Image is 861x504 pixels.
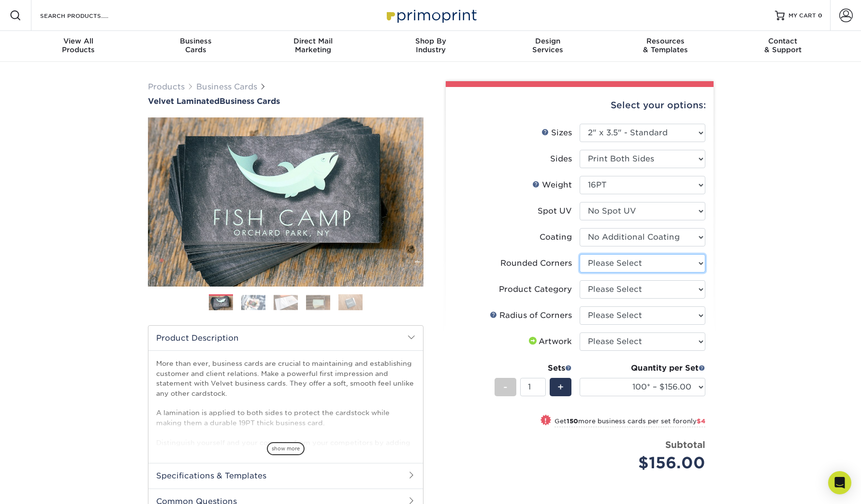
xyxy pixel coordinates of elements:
h2: Specifications & Templates [148,463,423,488]
span: Business [137,37,254,45]
div: Select your options: [453,87,706,124]
a: DesignServices [489,31,607,62]
span: Resources [607,37,724,45]
div: Industry [372,37,489,54]
div: Quantity per Set [580,362,705,374]
a: Contact& Support [724,31,842,62]
a: Products [148,82,185,91]
img: Business Cards 02 [241,295,265,310]
div: Rounded Corners [500,258,572,269]
div: Weight [532,179,572,191]
span: $4 [697,418,705,425]
div: Radius of Corners [490,310,572,321]
span: + [557,380,564,394]
div: Product Category [499,284,572,295]
div: Sets [495,362,572,374]
a: BusinessCards [137,31,254,62]
a: Shop ByIndustry [372,31,489,62]
img: Business Cards 05 [338,294,363,311]
span: - [503,380,508,394]
div: Services [489,37,607,54]
div: & Support [724,37,842,54]
a: Direct MailMarketing [254,31,372,62]
small: Get more business cards per set for [555,418,705,427]
img: Business Cards 01 [209,291,233,315]
input: SEARCH PRODUCTS..... [39,10,133,21]
span: Velvet Laminated [148,97,219,106]
span: Design [489,37,607,45]
img: Business Cards 03 [274,295,298,310]
div: Cards [137,37,254,54]
span: show more [267,442,305,455]
a: Business Cards [196,82,257,91]
a: View AllProducts [20,31,137,62]
h1: Business Cards [148,97,423,106]
h2: Product Description [148,326,423,350]
div: Products [20,37,137,54]
strong: 150 [567,418,578,425]
span: only [683,418,705,425]
div: Open Intercom Messenger [828,471,851,494]
div: & Templates [607,37,724,54]
div: Coating [540,231,572,243]
span: View All [20,37,137,45]
img: Primoprint [382,5,479,26]
span: ! [544,416,547,426]
span: 0 [818,12,822,19]
a: Velvet LaminatedBusiness Cards [148,97,423,106]
div: Sizes [541,127,572,139]
iframe: Google Customer Reviews [2,475,82,501]
a: Resources& Templates [607,31,724,62]
div: $156.00 [587,451,705,475]
span: Contact [724,37,842,45]
span: Shop By [372,37,489,45]
div: Marketing [254,37,372,54]
span: Direct Mail [254,37,372,45]
strong: Subtotal [665,439,705,450]
span: MY CART [788,12,816,20]
img: Velvet Laminated 01 [148,64,423,340]
div: Artwork [527,336,572,347]
div: Spot UV [538,205,572,217]
div: Sides [550,153,572,165]
img: Business Cards 04 [306,295,330,310]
